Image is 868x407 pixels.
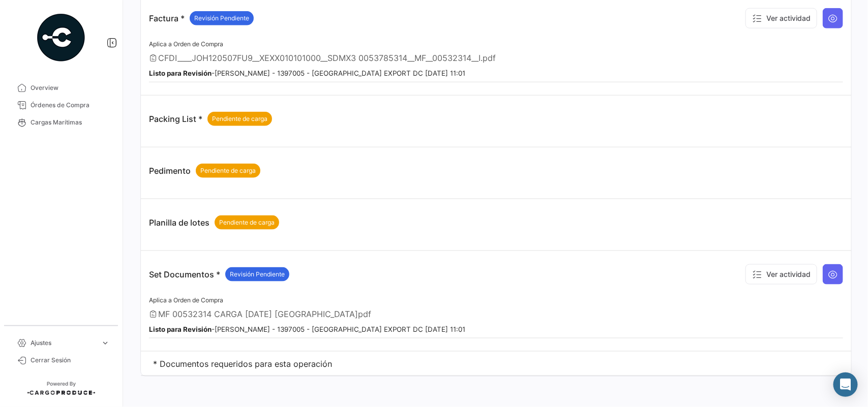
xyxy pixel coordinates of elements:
p: Pedimento [149,164,260,178]
p: Packing List * [149,112,272,126]
button: Ver actividad [745,8,817,28]
small: - [PERSON_NAME] - 1397005 - [GEOGRAPHIC_DATA] EXPORT DC [DATE] 11:01 [149,69,465,77]
td: * Documentos requeridos para esta operación [141,352,851,376]
span: Aplica a Orden de Compra [149,296,223,304]
a: Cargas Marítimas [8,114,114,131]
div: Abrir Intercom Messenger [833,372,858,397]
span: Órdenes de Compra [31,101,110,110]
p: Set Documentos * [149,267,289,281]
b: Listo para Revisión [149,69,212,77]
p: Factura * [149,11,254,25]
a: Overview [8,79,114,97]
p: Planilla de lotes [149,215,279,230]
span: CFDI____JOH120507FU9__XEXX010101000__SDMX3 0053785314__MF__00532314__I.pdf [158,53,496,63]
span: Overview [31,83,110,92]
span: expand_more [101,338,110,348]
span: Pendiente de carga [200,166,256,175]
span: Cerrar Sesión [31,356,110,365]
b: Listo para Revisión [149,325,212,333]
button: Ver actividad [745,264,817,285]
span: Pendiente de carga [212,114,267,123]
span: Aplica a Orden de Compra [149,40,223,48]
span: MF 00532314 CARGA [DATE] [GEOGRAPHIC_DATA]pdf [158,309,371,319]
span: Pendiente de carga [219,218,275,227]
span: Ajustes [31,338,97,348]
span: Cargas Marítimas [31,118,110,127]
span: Revisión Pendiente [194,14,249,23]
span: Revisión Pendiente [230,270,285,279]
a: Órdenes de Compra [8,97,114,114]
small: - [PERSON_NAME] - 1397005 - [GEOGRAPHIC_DATA] EXPORT DC [DATE] 11:01 [149,325,465,333]
img: powered-by.png [36,12,86,63]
